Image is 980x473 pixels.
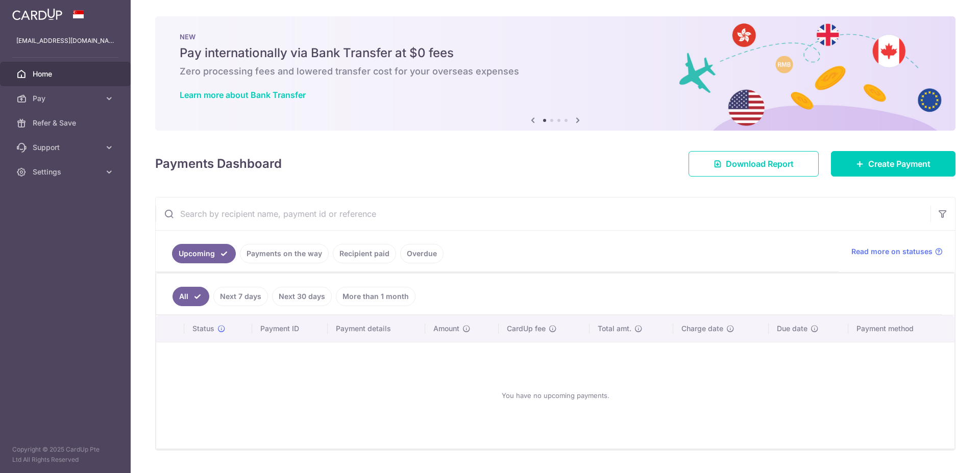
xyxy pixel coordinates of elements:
a: Create Payment [831,151,955,177]
h6: Zero processing fees and lowered transfer cost for your overseas expenses [180,65,931,78]
span: Total amt. [598,323,631,334]
a: Payments on the way [240,244,329,263]
p: [EMAIL_ADDRESS][DOMAIN_NAME] [16,36,114,46]
a: Next 30 days [272,287,332,306]
span: Status [192,323,214,334]
p: NEW [180,33,931,41]
th: Payment ID [252,315,328,342]
span: Amount [433,323,459,334]
a: Next 7 days [213,287,268,306]
a: Learn more about Bank Transfer [180,90,306,100]
a: Recipient paid [333,244,396,263]
span: Home [33,69,100,79]
input: Search by recipient name, payment id or reference [156,197,930,230]
th: Payment details [328,315,426,342]
span: Settings [33,167,100,177]
a: Overdue [400,244,444,263]
img: Bank transfer banner [155,16,955,131]
a: Upcoming [172,244,236,263]
span: Due date [777,323,807,334]
div: You have no upcoming payments. [168,351,942,440]
th: Payment method [848,315,954,342]
img: CardUp [12,8,62,20]
span: Download Report [726,158,794,170]
span: CardUp fee [507,323,546,334]
span: Help [23,7,43,16]
a: More than 1 month [336,287,415,306]
span: Pay [33,93,100,104]
a: Download Report [689,151,819,177]
span: Create Payment [868,158,930,170]
h4: Payments Dashboard [155,155,282,173]
a: All [173,287,209,306]
span: Read more on statuses [851,246,933,257]
a: Read more on statuses [851,246,943,257]
span: Charge date [681,323,723,334]
h5: Pay internationally via Bank Transfer at $0 fees [180,45,931,61]
span: Refer & Save [33,118,100,128]
span: Support [33,142,100,153]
